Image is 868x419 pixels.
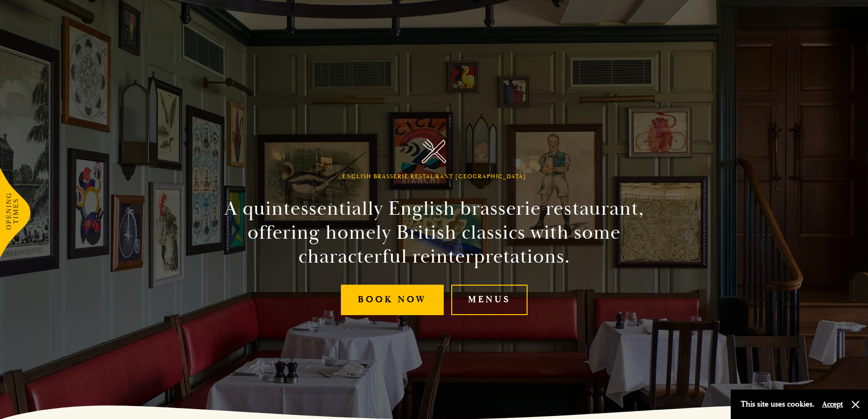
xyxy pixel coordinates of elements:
img: Parker's Tavern Brasserie Cambridge [422,139,446,163]
h2: A quintessentially English brasserie restaurant, offering homely British classics with some chara... [207,197,662,269]
a: Book Now [341,285,444,315]
button: Accept [822,400,843,409]
button: Close and accept [851,400,861,410]
h1: English Brasserie Restaurant [GEOGRAPHIC_DATA] [342,173,526,180]
a: Menus [451,285,528,315]
p: This site uses cookies. [741,397,815,412]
